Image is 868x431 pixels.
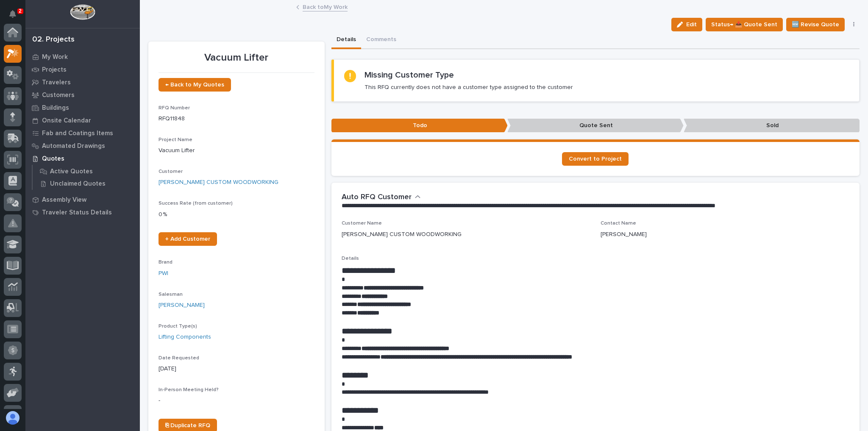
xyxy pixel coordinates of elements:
span: Edit [686,21,697,28]
a: Traveler Status Details [25,206,140,219]
h2: Auto RFQ Customer [342,193,412,202]
p: RFQ11848 [159,114,314,123]
a: Quotes [25,152,140,165]
span: Details [342,256,359,261]
a: [PERSON_NAME] CUSTOM WOODWORKING [159,178,278,187]
button: Comments [361,31,401,49]
p: Vacuum Lifter [159,52,314,64]
p: Buildings [42,104,69,112]
a: Assembly View [25,193,140,206]
img: Workspace Logo [70,4,95,20]
a: + Add Customer [159,232,217,246]
span: ⎘ Duplicate RFQ [165,423,210,428]
span: Success Rate (from customer) [159,201,233,206]
span: Status→ 📤 Quote Sent [711,19,777,30]
button: Notifications [4,5,22,23]
span: Customer [159,169,183,174]
span: + Add Customer [165,236,210,242]
p: 0 % [159,210,314,219]
span: Convert to Project [569,156,622,162]
button: users-avatar [4,409,22,427]
p: [DATE] [159,364,314,373]
a: Fab and Coatings Items [25,127,140,139]
a: Onsite Calendar [25,114,140,127]
p: My Work [42,53,68,61]
p: Automated Drawings [42,142,105,150]
a: Automated Drawings [25,139,140,152]
span: ← Back to My Quotes [165,82,224,88]
button: 🆕 Revise Quote [786,18,845,31]
div: 02. Projects [32,35,75,44]
p: Travelers [42,79,71,86]
span: Brand [159,260,172,265]
p: Customers [42,92,75,99]
p: Traveler Status Details [42,209,112,217]
a: Buildings [25,101,140,114]
button: Edit [671,18,702,31]
span: Project Name [159,137,192,142]
h2: Missing Customer Type [364,70,454,80]
span: Date Requested [159,356,199,361]
button: Status→ 📤 Quote Sent [706,18,783,31]
p: Assembly View [42,196,86,204]
p: Projects [42,66,67,74]
span: Contact Name [601,221,636,226]
a: Customers [25,89,140,101]
div: Notifications2 [11,10,22,24]
p: This RFQ currently does not have a customer type assigned to the customer [364,83,573,91]
a: Travelers [25,76,140,89]
p: Unclaimed Quotes [50,180,106,188]
button: Details [331,31,361,49]
p: Quotes [42,155,64,163]
a: Projects [25,63,140,76]
p: [PERSON_NAME] [601,230,647,239]
span: RFQ Number [159,106,190,111]
p: Active Quotes [50,168,93,175]
a: Lifting Components [159,333,211,342]
span: Salesman [159,292,183,297]
span: 🆕 Revise Quote [792,19,839,30]
span: Product Type(s) [159,324,197,329]
span: Customer Name [342,221,382,226]
p: Sold [684,119,860,133]
button: Auto RFQ Customer [342,193,421,202]
a: PWI [159,269,168,278]
p: 2 [19,8,22,14]
a: Convert to Project [562,152,629,166]
a: ← Back to My Quotes [159,78,231,92]
a: [PERSON_NAME] [159,301,205,310]
p: Todo [331,119,508,133]
a: Back toMy Work [303,2,348,11]
p: Quote Sent [507,119,684,133]
p: [PERSON_NAME] CUSTOM WOODWORKING [342,230,462,239]
a: Active Quotes [33,165,140,177]
p: - [159,396,314,405]
a: Unclaimed Quotes [33,178,140,189]
p: Vacuum Lifter [159,146,314,155]
p: Onsite Calendar [42,117,91,125]
p: Fab and Coatings Items [42,130,113,137]
span: In-Person Meeting Held? [159,387,219,392]
a: My Work [25,50,140,63]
